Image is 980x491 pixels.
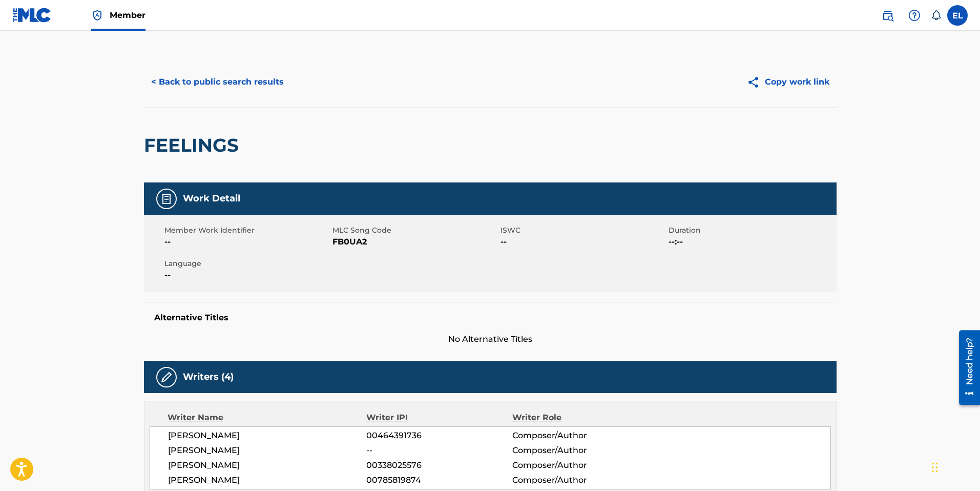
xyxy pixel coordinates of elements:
[164,269,330,281] span: --
[908,9,921,22] img: help
[932,452,938,483] div: Drag
[168,459,367,472] span: [PERSON_NAME]
[366,429,512,442] span: 00464391736
[168,412,367,424] div: Writer Name
[144,134,244,157] h2: FEELINGS
[501,225,666,236] span: ISWC
[512,459,645,472] span: Composer/Author
[160,193,173,205] img: Work Detail
[366,412,512,424] div: Writer IPI
[164,258,330,269] span: Language
[669,225,834,236] span: Duration
[878,5,898,26] a: Public Search
[882,9,894,22] img: search
[12,8,52,23] img: MLC Logo
[366,474,512,486] span: 00785819874
[512,412,645,424] div: Writer Role
[91,9,103,22] img: Top Rightsholder
[164,225,330,236] span: Member Work Identifier
[168,444,367,457] span: [PERSON_NAME]
[669,236,834,248] span: --:--
[332,236,498,248] span: FB0UA2
[931,10,941,21] div: Notifications
[501,236,666,248] span: --
[183,371,234,383] h5: Writers (4)
[160,371,173,383] img: Writers
[154,313,826,323] h5: Alternative Titles
[168,429,367,442] span: [PERSON_NAME]
[366,444,512,457] span: --
[366,459,512,472] span: 00338025576
[332,225,498,236] span: MLC Song Code
[929,442,980,491] iframe: Chat Widget
[168,474,367,486] span: [PERSON_NAME]
[164,236,330,248] span: --
[947,5,968,26] div: User Menu
[740,69,837,95] button: Copy work link
[904,5,925,26] div: Help
[951,326,980,409] iframe: Resource Center
[144,333,837,345] span: No Alternative Titles
[512,429,645,442] span: Composer/Author
[110,9,145,21] span: Member
[183,193,240,204] h5: Work Detail
[747,76,765,89] img: Copy work link
[512,474,645,486] span: Composer/Author
[144,69,291,95] button: < Back to public search results
[512,444,645,457] span: Composer/Author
